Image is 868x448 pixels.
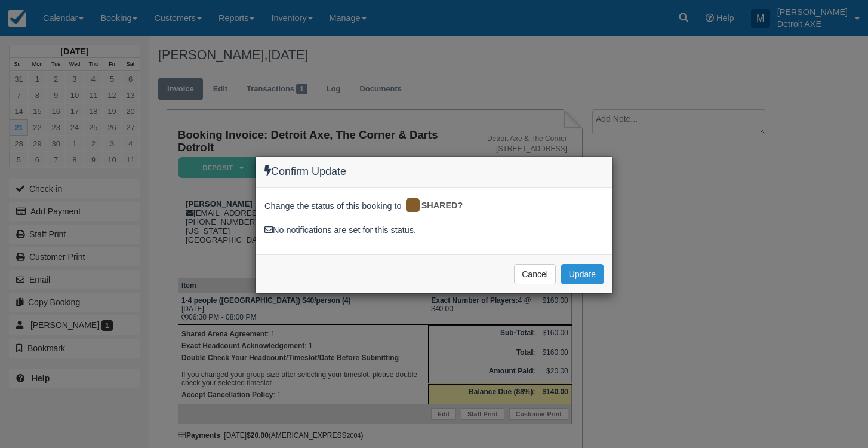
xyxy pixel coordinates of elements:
span: Change the status of this booking to [264,200,402,216]
div: SHARED? [404,197,472,216]
button: Update [561,264,604,284]
h4: Confirm Update [264,165,604,178]
button: Cancel [514,264,556,284]
div: No notifications are set for this status. [264,224,604,237]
